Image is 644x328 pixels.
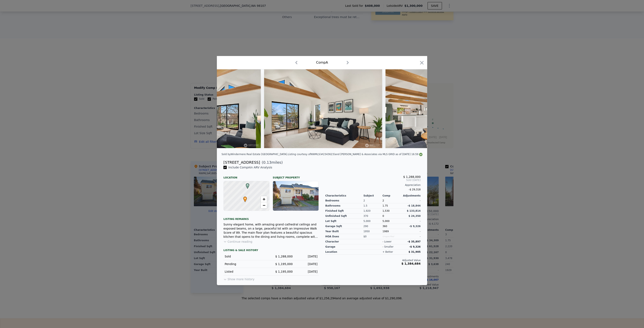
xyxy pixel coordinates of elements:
img: Property Img [264,69,382,148]
div: • [242,197,245,199]
div: + better [382,250,393,254]
div: Pending [225,262,268,266]
span: -$ 9,326 [409,245,421,248]
div: Characteristics [325,194,363,197]
div: Listed [225,270,268,274]
div: - [401,234,421,239]
div: Adjustments [401,194,421,197]
span: 360 [382,225,387,228]
img: Property Img [385,69,504,148]
div: - [401,229,421,234]
div: [STREET_ADDRESS] [223,160,260,165]
div: HOA Dues [325,234,363,239]
span: − [263,203,265,208]
span: • [242,195,248,201]
div: 1.5 [363,203,383,208]
div: 370 [363,214,383,219]
div: Sunny elegant home, with amazing grand cathedral ceilings and exposed beams, on a large, peaceful... [223,222,319,239]
span: -$ 9,326 [409,225,421,228]
div: [DATE] [296,254,317,258]
div: Listing remarks [223,214,319,221]
div: 2 [363,198,383,203]
span: 0.13 [263,160,271,165]
span: 1,530 [382,209,389,212]
div: Sold by Windermere Real Estate [GEOGRAPHIC_DATA] . [222,153,288,156]
div: 1.75 [382,203,401,208]
div: Unfinished Sqft [325,214,363,219]
span: 0 [382,215,384,217]
span: $ 31,905 [408,250,421,253]
span: $ 1,195,000 [275,270,293,273]
span: $ 1,195,000 [275,262,293,266]
button: Continue reading [223,240,252,244]
span: -$ 29,318 [409,188,421,191]
div: LISTING & SALE HISTORY [223,249,319,253]
div: A [245,183,247,186]
span: 5,000 [382,220,389,223]
div: 5,000 [363,219,383,224]
div: [DATE] [296,262,317,266]
div: Subject Property [273,173,319,179]
span: $ 133,814 [407,209,421,212]
span: Sold [DATE] [325,178,421,182]
button: Show more history [223,275,254,281]
span: Include Comp A in ARV Analysis [227,166,274,169]
span: 2 [382,199,384,202]
div: Comp [382,194,401,197]
div: Lot Sqft [325,219,363,224]
div: - lower [382,240,391,243]
span: $ 1,384,684 [401,262,421,265]
span: -$ 18,844 [407,204,421,207]
div: garage [325,244,363,249]
div: Bathrooms [325,203,363,208]
div: Location [223,173,269,179]
div: 1950 [363,229,383,234]
div: Finished Sqft [325,208,363,214]
span: $ 1,288,000 [275,255,293,258]
span: + [263,197,265,202]
span: $ 1,288,000 [403,175,421,178]
div: Sold [225,254,268,258]
div: - [401,198,421,203]
div: Garage Sqft [325,224,363,229]
div: 1,920 [363,208,383,214]
span: $ 24,350 [408,215,421,217]
div: - [401,219,421,224]
div: character [325,239,363,244]
img: NWMLS Logo [419,153,422,156]
div: 290 [363,224,383,229]
span: ( miles) [260,160,283,165]
div: Bedrooms [325,198,363,203]
div: $0 [363,234,383,239]
div: Comp A [316,60,328,65]
div: Year Built [325,229,363,234]
div: 1989 [382,229,401,234]
div: Unspecified [382,234,401,239]
div: location [325,249,363,255]
span: -$ 35,897 [407,240,421,243]
a: Zoom out [261,202,267,208]
div: - smaller [382,245,393,248]
a: Zoom in [261,196,267,202]
div: Appreciation [325,183,421,187]
div: Subject [363,194,383,197]
div: Listing courtesy of NWMLS (#2343623) and [PERSON_NAME] & Associates via MLS GRID as of [DATE] 16:59 [288,153,423,156]
div: Adjusted Value [325,259,421,262]
div: [DATE] [296,270,317,274]
span: A [245,183,250,187]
